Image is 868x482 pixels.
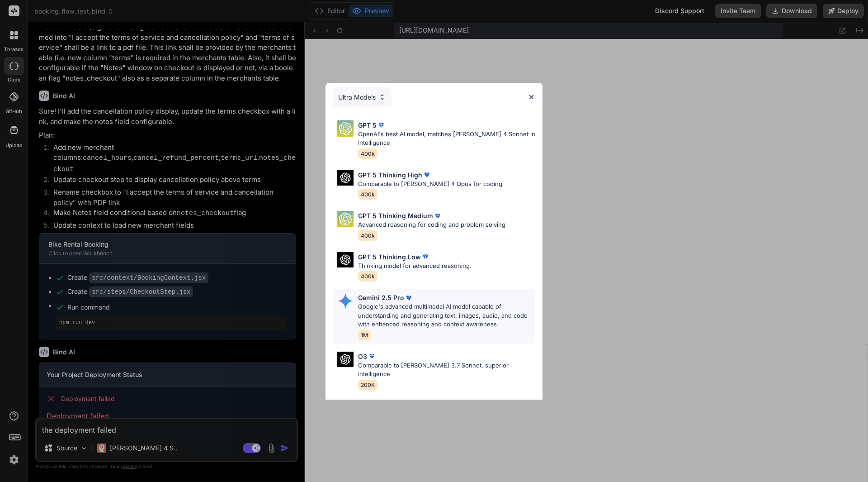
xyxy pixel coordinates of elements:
p: GPT 5 [358,120,377,130]
img: Pick Models [337,211,354,227]
img: Pick Models [378,93,386,101]
span: 400k [358,148,377,159]
img: Pick Models [337,170,354,186]
img: close [528,93,535,101]
img: Pick Models [337,352,354,367]
p: GPT 5 Thinking Low [358,252,421,262]
p: Thinking model for advanced reasoning. [358,262,472,271]
img: premium [422,170,431,179]
img: premium [367,352,376,361]
span: 400k [358,230,377,241]
span: 200K [358,380,377,390]
div: Ultra Models [333,87,392,107]
p: Comparable to [PERSON_NAME] 3.7 Sonnet, superior intelligence [358,361,535,379]
img: premium [404,293,413,302]
img: Pick Models [337,293,354,309]
p: Google's advanced multimodal AI model capable of understanding and generating text, images, audio... [358,302,535,329]
p: GPT 5 Thinking High [358,170,422,180]
img: premium [433,211,442,220]
span: 400k [358,271,377,282]
img: Pick Models [337,120,354,137]
img: Pick Models [337,252,354,268]
img: premium [421,252,430,261]
p: Comparable to [PERSON_NAME] 4 Opus for coding [358,180,502,189]
p: OpenAI's best AI model, matches [PERSON_NAME] 4 Sonnet in Intelligence [358,130,535,148]
span: 1M [358,330,371,340]
p: GPT 5 Thinking Medium [358,211,433,220]
p: Gemini 2.5 Pro [358,293,404,302]
p: O3 [358,352,367,361]
p: Advanced reasoning for coding and problem solving [358,220,505,229]
span: 400k [358,189,377,200]
img: premium [377,120,386,129]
